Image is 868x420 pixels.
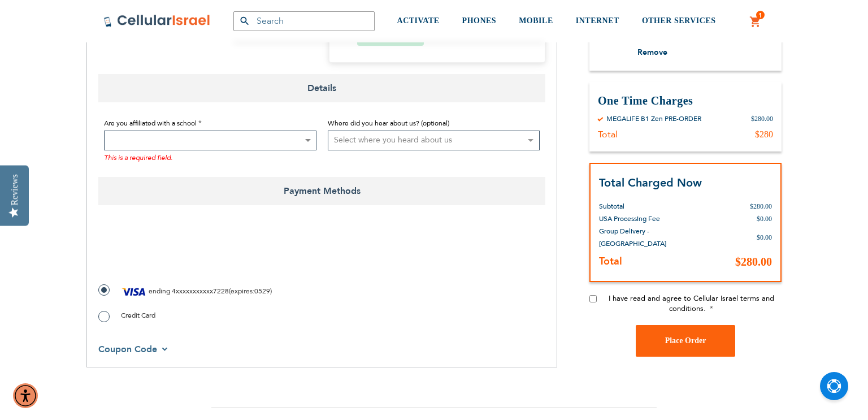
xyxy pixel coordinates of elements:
label: ( : ) [98,283,272,300]
iframe: reCAPTCHA [98,231,270,275]
span: INTERNET [576,16,619,25]
a: 1 [749,15,762,29]
span: OTHER SERVICES [642,16,716,25]
span: Credit Card [121,311,155,320]
span: Place Order [665,336,706,345]
span: 1 [758,11,762,20]
div: Total [598,129,618,140]
div: Reviews [10,174,20,205]
h3: One Time Charges [598,93,773,109]
span: $280.00 [735,255,772,267]
img: Cellular Israel Logo [103,14,211,28]
div: $280 [755,129,773,140]
span: expires [231,287,253,296]
span: 0529 [254,287,270,296]
span: $280.00 [750,202,772,210]
th: Subtotal [599,191,687,212]
span: Where did you hear about us? (optional) [328,119,449,128]
span: Coupon Code [98,343,157,356]
strong: Total Charged Now [599,175,702,190]
span: ending [149,287,170,296]
span: Remove [637,46,667,57]
span: Are you affiliated with a school [104,119,197,128]
span: Group Delivery - [GEOGRAPHIC_DATA] [599,226,666,248]
div: $280.00 [751,114,773,123]
span: $0.00 [757,233,772,241]
span: 4xxxxxxxxxxx7228 [172,287,229,296]
span: USA Processing Fee [599,214,660,223]
div: Accessibility Menu [13,383,38,408]
input: Search [233,11,375,31]
span: ACTIVATE [397,16,440,25]
span: I have read and agree to Cellular Israel terms and conditions. [609,293,774,313]
button: Place Order [636,324,735,356]
strong: Total [599,254,622,268]
span: $0.00 [757,214,772,222]
span: This is a required field. [104,153,172,162]
img: Visa [121,283,147,300]
span: MOBILE [519,16,553,25]
span: Details [98,74,545,102]
span: PHONES [462,16,497,25]
span: Payment Methods [98,177,545,205]
div: MEGALIFE B1 Zen PRE-ORDER [606,114,701,123]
